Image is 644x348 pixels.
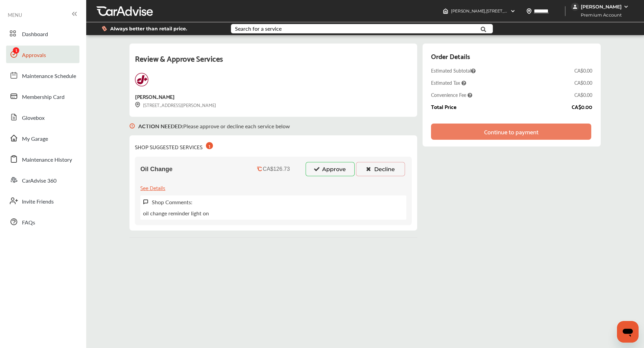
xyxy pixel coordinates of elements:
div: CA$0.00 [574,79,592,86]
div: CA$126.73 [263,166,290,172]
div: Total Price [431,104,456,110]
span: Maintenance History [22,156,72,164]
img: dollor_label_vector.a70140d1.svg [102,26,107,31]
div: CA$0.00 [572,104,592,110]
a: Maintenance Schedule [6,66,79,84]
img: header-down-arrow.9dd2ce7d.svg [510,8,516,14]
a: Invite Friends [6,192,79,210]
p: oil change reminder light on [143,209,209,217]
div: Order Details [431,50,470,62]
div: 1 [206,142,213,149]
span: Dashboard [22,30,48,39]
div: CA$0.00 [574,67,592,74]
span: FAQs [22,218,35,227]
span: CarAdvise 360 [22,177,56,185]
span: Invite Friends [22,197,54,206]
img: location_vector.a44bc228.svg [526,8,532,14]
span: Always better than retail price. [110,26,187,31]
div: [PERSON_NAME] [135,92,174,101]
span: MENU [8,12,22,18]
img: header-home-logo.8d720a4f.svg [443,8,448,14]
div: Continue to payment [484,128,539,135]
a: My Garage [6,129,79,147]
div: [PERSON_NAME] [581,4,622,10]
span: Membership Card [22,93,65,102]
span: Convenience Fee [431,91,472,98]
a: Membership Card [6,87,79,105]
label: Shop Comments: [152,198,192,206]
img: svg+xml;base64,PHN2ZyB3aWR0aD0iMTYiIGhlaWdodD0iMTciIHZpZXdCb3g9IjAgMCAxNiAxNyIgZmlsbD0ibm9uZSIgeG... [143,199,148,205]
div: See Details [140,183,165,192]
span: Maintenance Schedule [22,72,76,81]
span: Glovebox [22,114,45,123]
b: ACTION NEEDED : [138,122,183,130]
a: Approvals [6,46,79,63]
span: Approvals [22,51,46,60]
iframe: Button to launch messaging window [617,321,639,343]
span: Estimated Subtotal [431,67,476,74]
span: [PERSON_NAME] , [STREET_ADDRESS][PERSON_NAME] Westbank , V4T 3E1 [451,8,595,14]
a: Glovebox [6,108,79,126]
a: CarAdvise 360 [6,171,79,189]
div: Review & Approve Services [135,52,412,73]
div: Search for a service [235,26,282,31]
div: [STREET_ADDRESS][PERSON_NAME] [135,101,216,109]
img: svg+xml;base64,PHN2ZyB3aWR0aD0iMTYiIGhlaWdodD0iMTciIHZpZXdCb3g9IjAgMCAxNiAxNyIgZmlsbD0ibm9uZSIgeG... [129,117,135,135]
span: My Garage [22,135,48,143]
div: SHOP SUGGESTED SERVICES [135,141,213,151]
img: header-divider.bc55588e.svg [565,6,566,16]
button: Approve [306,162,355,176]
img: WGsFRI8htEPBVLJbROoPRyZpYNWhNONpIPPETTm6eUC0GeLEiAAAAAElFTkSuQmCC [623,4,629,9]
button: Decline [356,162,405,176]
a: FAQs [6,213,79,231]
a: Dashboard [6,25,79,42]
a: Maintenance History [6,150,79,168]
img: jVpblrzwTbfkPYzPPzSLxeg0AAAAASUVORK5CYII= [571,3,579,11]
img: svg+xml;base64,PHN2ZyB3aWR0aD0iMTYiIGhlaWdodD0iMTciIHZpZXdCb3g9IjAgMCAxNiAxNyIgZmlsbD0ibm9uZSIgeG... [135,102,140,108]
span: Oil Change [140,166,172,173]
p: Please approve or decline each service below [138,122,290,130]
img: logo-jiffylube.png [135,73,148,86]
div: CA$0.00 [574,91,592,98]
span: Premium Account [572,11,627,19]
span: Estimated Tax [431,79,466,86]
